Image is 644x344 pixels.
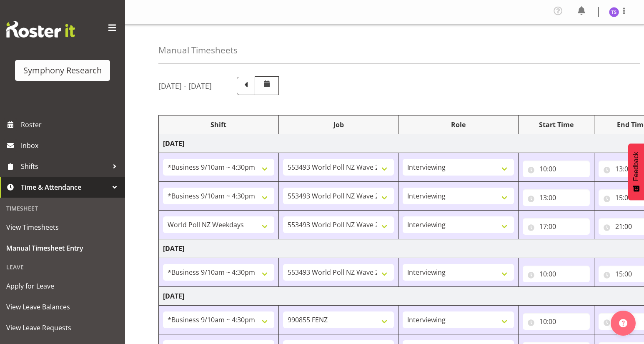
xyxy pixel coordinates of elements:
[2,317,123,338] a: View Leave Requests
[21,118,121,131] span: Roster
[523,189,590,206] input: Click to select...
[21,181,108,193] span: Time & Attendance
[21,139,121,152] span: Inbox
[523,313,590,330] input: Click to select...
[6,21,75,38] img: Rosterit website logo
[2,217,123,238] a: View Timesheets
[2,296,123,317] a: View Leave Balances
[21,160,108,173] span: Shifts
[6,242,119,254] span: Manual Timesheet Entry
[6,301,119,313] span: View Leave Balances
[632,152,640,181] span: Feedback
[2,276,123,296] a: Apply for Leave
[2,238,123,259] a: Manual Timesheet Entry
[2,259,123,276] div: Leave
[403,120,514,130] div: Role
[2,200,123,217] div: Timesheet
[283,120,394,130] div: Job
[23,64,102,77] div: Symphony Research
[6,221,119,234] span: View Timesheets
[609,7,619,17] img: titi-strickland1975.jpg
[158,81,212,90] h5: [DATE] - [DATE]
[523,120,590,130] div: Start Time
[158,45,238,55] h4: Manual Timesheets
[523,218,590,235] input: Click to select...
[523,266,590,282] input: Click to select...
[6,321,119,334] span: View Leave Requests
[628,143,644,200] button: Feedback - Show survey
[163,120,274,130] div: Shift
[523,161,590,177] input: Click to select...
[619,319,627,327] img: help-xxl-2.png
[6,280,119,292] span: Apply for Leave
